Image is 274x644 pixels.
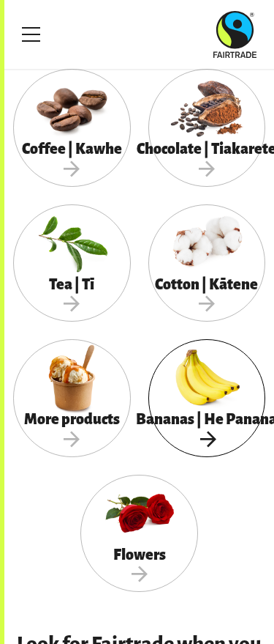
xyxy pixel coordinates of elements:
span: Bananas | He Panana [148,411,266,450]
span: Cotton | Kātene [148,276,266,315]
a: Coffee | Kawhe [13,69,131,187]
span: Tea | Tī [13,276,131,315]
a: More products [13,339,131,457]
span: Chocolate | Tiakarete [148,141,266,179]
a: Cotton | Kātene [148,204,266,322]
span: Coffee | Kawhe [13,141,131,179]
a: Flowers [80,475,198,593]
a: Chocolate | Tiakarete [148,69,266,187]
a: Bananas | He Panana [148,339,266,457]
span: Flowers [80,547,198,585]
a: Tea | Tī [13,204,131,322]
a: Toggle Menu [13,16,50,53]
img: Fairtrade Australia New Zealand logo [213,11,256,58]
span: More products [13,411,131,450]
